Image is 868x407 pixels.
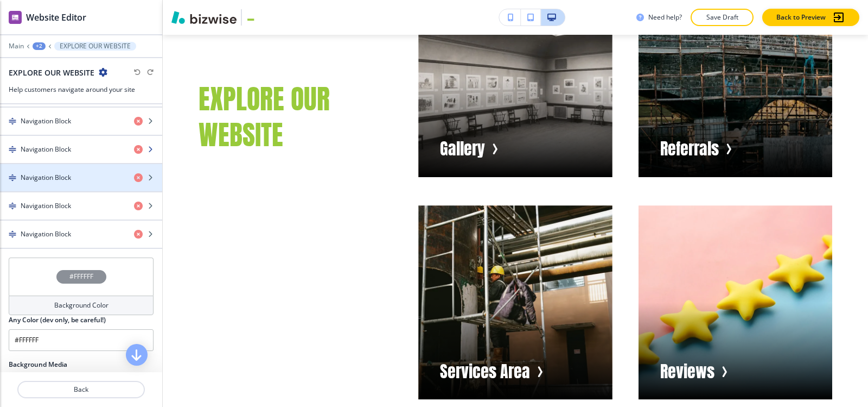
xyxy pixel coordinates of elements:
p: Save Draft [705,12,739,22]
h4: Navigation Block [21,201,71,211]
h3: Need help? [648,12,682,22]
img: Drag [9,202,16,210]
h2: Any Color (dev only, be careful!) [9,315,106,325]
h3: Help customers navigate around your site [9,85,154,95]
h4: Navigation Block [21,116,71,126]
img: Bizwise Logo [171,11,237,24]
img: Drag [9,230,16,238]
h2: Background Media [9,360,154,370]
button: Navigation item imageServices Area [418,205,612,399]
img: Drag [9,117,16,125]
button: Back [17,381,145,398]
p: EXPLORE OUR WEBSITE [60,42,131,50]
button: Save Draft [691,9,754,26]
img: editor icon [9,11,22,24]
h4: Navigation Block [21,173,71,183]
h4: Navigation Block [21,229,71,239]
button: Navigation item imageReviews [639,205,832,399]
img: Drag [9,174,16,181]
h2: EXPLORE OUR WEBSITE [9,67,94,78]
h4: Navigation Block [21,145,71,154]
h4: Background Color [54,300,108,310]
p: Back to Preview [776,12,826,22]
span: EXPLORE OUR WEBSITE [199,78,336,155]
button: EXPLORE OUR WEBSITE [54,42,136,51]
img: Your Logo [246,13,276,22]
button: Back to Preview [762,9,859,26]
h4: #FFFFFF [69,272,93,281]
p: Back [18,385,144,395]
button: Main [9,42,24,50]
img: Drag [9,146,16,153]
button: +2 [33,42,46,50]
h2: Website Editor [26,11,86,24]
button: #FFFFFFBackground Color [9,258,154,315]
